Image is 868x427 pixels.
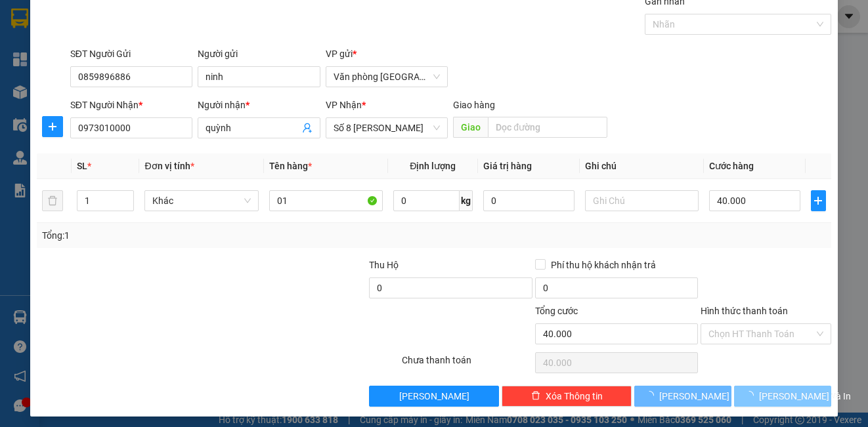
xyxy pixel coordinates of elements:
[43,121,62,132] span: plus
[144,161,194,171] span: Đơn vị tính
[70,98,192,112] div: SĐT Người Nhận
[269,161,312,171] span: Tên hàng
[488,117,607,138] input: Dọc đường
[701,306,788,316] label: Hình thức thanh toán
[745,391,759,400] span: loading
[645,391,659,400] span: loading
[460,190,473,211] span: kg
[483,161,532,171] span: Giá trị hàng
[709,161,754,171] span: Cước hàng
[401,353,533,376] div: Chưa thanh toán
[734,386,831,407] button: [PERSON_NAME] và In
[7,60,106,82] h2: [DATE] 14:41
[580,153,704,179] th: Ghi chú
[42,228,336,243] div: Tổng: 1
[69,64,317,106] h2: 0982506462
[453,100,495,110] span: Giao hàng
[502,386,632,407] button: deleteXóa Thông tin
[269,190,383,211] input: VD: Bàn, Ghế
[70,47,192,61] div: SĐT Người Gửi
[531,391,540,401] span: delete
[326,47,448,61] div: VP gửi
[410,161,456,171] span: Định lượng
[302,123,313,133] span: user-add
[334,118,440,138] span: Số 8 Tôn Thất Thuyết
[483,190,575,211] input: 0
[198,47,320,61] div: Người gửi
[546,389,603,403] span: Xóa Thông tin
[453,117,488,138] span: Giao
[369,386,499,407] button: [PERSON_NAME]
[399,389,469,403] span: [PERSON_NAME]
[69,23,317,64] h2: duy
[42,116,63,137] button: plus
[42,190,63,211] button: delete
[585,190,699,211] input: Ghi Chú
[152,191,250,211] span: Khác
[659,389,729,403] span: [PERSON_NAME]
[811,190,826,211] button: plus
[759,389,851,403] span: [PERSON_NAME] và In
[198,98,320,112] div: Người nhận
[326,100,362,110] span: VP Nhận
[812,195,825,206] span: plus
[77,161,87,171] span: SL
[369,260,399,270] span: Thu Hộ
[634,386,731,407] button: [PERSON_NAME]
[546,258,661,272] span: Phí thu hộ khách nhận trả
[334,67,440,87] span: Văn phòng Nam Định
[535,306,578,316] span: Tổng cước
